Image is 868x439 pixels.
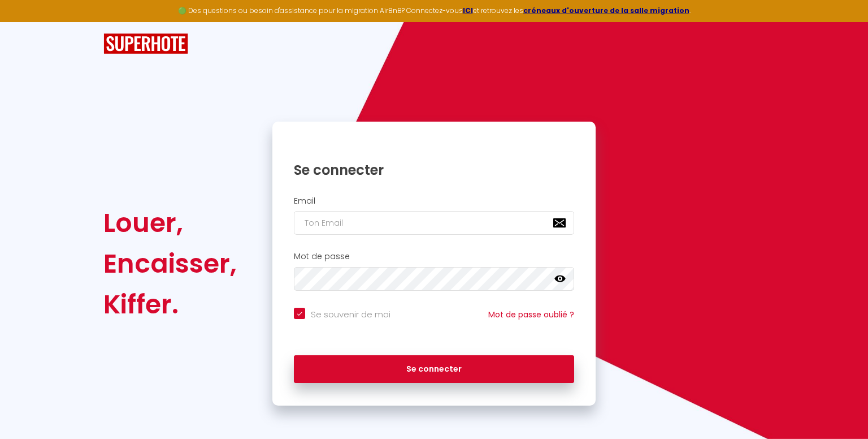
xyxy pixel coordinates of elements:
a: créneaux d'ouverture de la salle migration [523,6,689,15]
div: Encaisser, [103,243,237,284]
a: ICI [463,6,473,15]
a: Mot de passe oublié ? [488,309,574,320]
input: Ton Email [294,211,574,235]
h2: Email [294,196,574,206]
div: Kiffer. [103,284,237,325]
button: Se connecter [294,355,574,384]
h1: Se connecter [294,161,574,179]
div: Louer, [103,203,237,243]
h2: Mot de passe [294,252,574,261]
img: SuperHote logo [103,33,188,54]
